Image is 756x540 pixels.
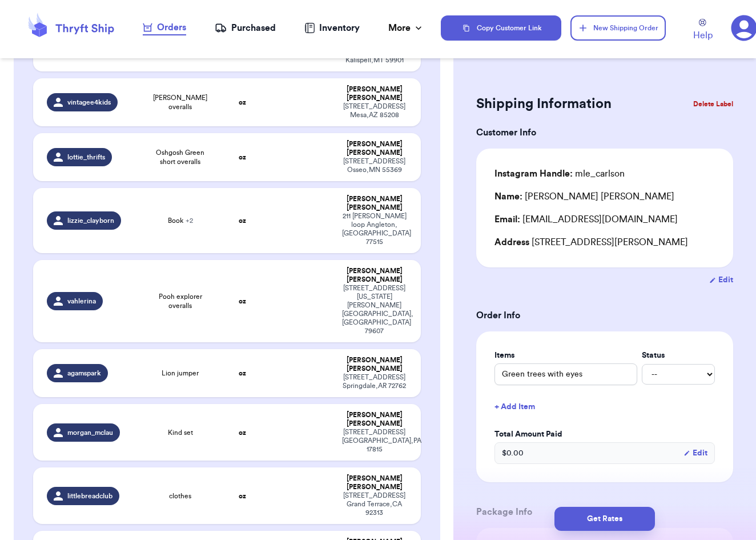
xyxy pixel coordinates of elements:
a: Help [693,19,713,42]
div: [PERSON_NAME] [PERSON_NAME] [342,195,407,212]
div: Orders [143,21,186,34]
h2: Shipping Information [476,95,612,113]
h3: Order Info [476,309,733,322]
button: + Add Item [490,394,719,419]
div: mle_carlson [494,167,625,181]
div: [STREET_ADDRESS] Springdale , AR 72762 [342,373,407,390]
strong: oz [239,370,246,377]
span: Kind set [168,428,193,437]
span: Lion jumper [162,369,199,378]
strong: oz [239,217,246,224]
strong: oz [239,298,246,305]
div: [PERSON_NAME] [PERSON_NAME] [342,356,407,373]
span: Address [494,238,529,247]
label: Items [494,350,637,361]
span: $ 0.00 [502,447,524,459]
h3: Customer Info [476,126,733,139]
span: littlebreadclub [67,491,112,501]
strong: oz [239,493,246,499]
div: [PERSON_NAME] [PERSON_NAME] [342,411,407,428]
span: + 2 [186,217,193,224]
span: clothes [169,491,191,501]
div: [PERSON_NAME] [PERSON_NAME] [342,474,407,491]
label: Total Amount Paid [494,429,715,440]
span: vahlerina [67,297,96,306]
button: Edit [683,447,707,459]
span: vintagee4kids [67,98,111,107]
button: Edit [709,274,733,286]
span: agamspark [67,369,101,378]
button: Copy Customer Link [441,15,561,41]
span: Oshgosh Green short overalls [148,148,212,166]
span: Name: [494,192,522,201]
div: [PERSON_NAME] [PERSON_NAME] [342,140,407,157]
span: [PERSON_NAME] overalls [148,93,212,111]
div: [STREET_ADDRESS] Grand Terrace , CA 92313 [342,491,407,517]
button: Get Rates [554,507,655,531]
a: Orders [143,21,186,35]
span: Instagram Handle: [494,169,573,178]
div: [PERSON_NAME] [PERSON_NAME] [342,85,407,102]
div: [STREET_ADDRESS][US_STATE] [PERSON_NAME][GEOGRAPHIC_DATA] , [GEOGRAPHIC_DATA] 79607 [342,284,407,335]
a: Inventory [304,21,360,35]
span: morgan_mclau [67,428,113,437]
div: [STREET_ADDRESS][PERSON_NAME] [494,235,715,249]
span: lizzie_clayborn [67,216,114,225]
button: Delete Label [689,91,738,117]
div: [STREET_ADDRESS] Osseo , MN 55369 [342,157,407,174]
div: [PERSON_NAME] [PERSON_NAME] [342,267,407,284]
label: Status [642,350,715,361]
div: [PERSON_NAME] [PERSON_NAME] [494,190,674,203]
strong: oz [239,154,246,161]
span: Help [693,29,713,42]
div: [EMAIL_ADDRESS][DOMAIN_NAME] [494,213,715,226]
div: More [388,21,424,35]
div: [STREET_ADDRESS] Mesa , AZ 85208 [342,102,407,119]
button: New Shipping Order [570,15,666,41]
span: Book [168,216,193,225]
span: lottie_thrifts [67,153,105,162]
a: Purchased [215,21,276,35]
div: 211 [PERSON_NAME] loop Angleton , [GEOGRAPHIC_DATA] 77515 [342,212,407,246]
span: Pooh explorer overalls [148,292,212,310]
div: [STREET_ADDRESS] [GEOGRAPHIC_DATA] , PA 17815 [342,428,407,454]
span: Email: [494,215,520,224]
strong: oz [239,99,246,106]
strong: oz [239,429,246,436]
